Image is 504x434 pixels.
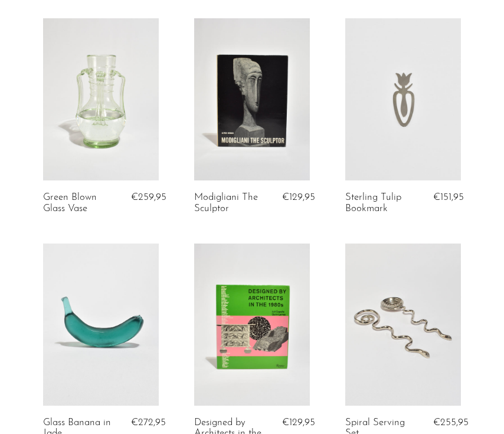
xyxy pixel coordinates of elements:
span: €129,95 [282,417,315,428]
span: €255,95 [433,417,469,428]
span: €272,95 [131,417,166,428]
a: Sterling Tulip Bookmark [345,192,419,214]
span: €151,95 [433,192,464,202]
a: Modigliani The Sculptor [194,192,268,214]
a: Green Blown Glass Vase [43,192,117,214]
span: €259,95 [131,192,166,202]
span: €129,95 [282,192,315,202]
